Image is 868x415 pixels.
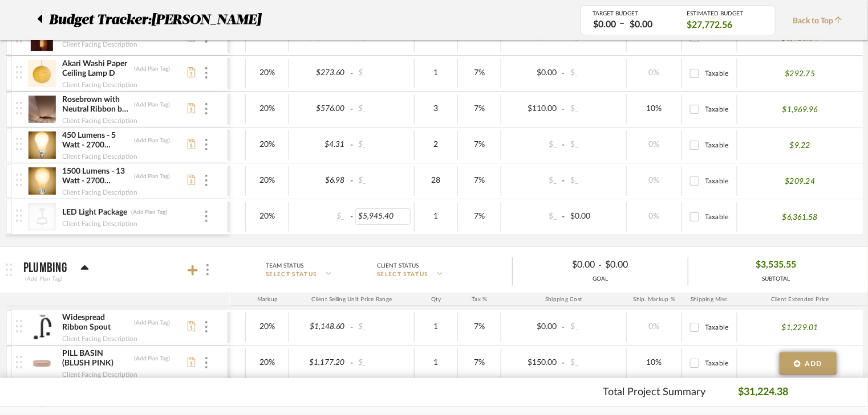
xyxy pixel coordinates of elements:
div: 20% [249,101,285,117]
img: bcfa5424-83bf-41eb-845d-8188f05dff0b_50x50.jpg [28,132,56,159]
span: Taxable [705,142,729,149]
span: Budget Tracker: [49,10,151,30]
div: 7% [461,319,497,335]
div: 10% [630,355,678,371]
div: $_ [567,355,623,371]
div: $1,148.60 [293,319,348,335]
div: ESTIMATED BUDGET [687,10,764,17]
span: - [561,175,567,187]
div: 1 [418,65,454,81]
img: 925e900c-f886-4a29-b860-1d1077277034_50x50.jpg [28,60,56,87]
div: $_ [355,137,411,153]
p: $292.75 [785,68,816,80]
span: SELECT STATUS [266,270,317,279]
div: $150.00 [505,355,561,371]
span: Taxable [705,34,729,41]
div: $_ [505,137,561,153]
span: Taxable [705,106,729,113]
div: LED Light Package [62,207,128,218]
div: $_ [567,101,623,117]
img: 3dots-v.svg [205,103,208,114]
div: 20% [249,208,285,225]
img: vertical-grip.svg [16,174,22,186]
span: Back to Top [793,15,848,27]
img: 3dots-v.svg [206,264,209,276]
div: GOAL [513,275,688,283]
p: $1,969.96 [782,104,818,116]
div: $4.31 [293,137,348,153]
div: Rosebrown with Neutral Ribbon by Oi Soi Oi [62,94,131,115]
span: - [599,258,602,272]
span: Taxable [705,213,729,220]
div: $0.00 [602,256,679,274]
div: 7% [461,101,497,117]
span: - [561,104,567,115]
div: 1500 Lumens - 13 Watt - 2700 [PERSON_NAME] - LED A19 Filament Bulb - Milky Finish [62,166,131,187]
span: - [561,358,567,369]
img: bcca0b45-3bd4-42f9-87df-19b7913a3053_50x50.jpg [28,350,56,377]
img: 3dots-v.svg [205,175,208,186]
img: b82db544-f648-4246-bf38-dacf107b7b7a_50x50.jpg [28,167,56,195]
div: Team Status [266,261,303,271]
div: (Add Plan Tag) [133,172,171,180]
div: Ship. Markup % [627,293,682,306]
div: SUBTOTAL [756,275,796,283]
img: 3dots-v.svg [205,139,208,150]
div: Markup [246,293,289,306]
img: vertical-grip.svg [16,66,22,79]
div: 20% [249,355,285,371]
div: 2 [418,137,454,153]
div: $_ [355,172,411,189]
span: - [561,139,567,151]
p: Total Project Summary [603,385,705,400]
div: $576.00 [293,101,348,117]
img: 503a34fd-6fed-4787-b0c0-b0880a41f583_50x50.jpg [28,96,56,123]
img: 3dots-v.svg [205,67,208,79]
div: Shipping Cost [501,293,627,306]
div: Shipping Misc. [682,293,737,306]
img: vertical-grip.svg [16,138,22,150]
div: $_ [567,65,623,81]
p: $9.22 [790,140,810,151]
span: - [348,104,355,115]
div: (Add Plan Tag) [133,101,171,109]
img: 3dots-v.svg [205,357,208,368]
div: $_ [505,172,561,189]
div: Client Extended Price [737,293,863,306]
div: $_ [293,208,348,225]
div: $_ [355,319,411,335]
span: - [348,211,355,223]
div: Client Facing Description [62,79,138,91]
div: $_ [505,208,561,225]
div: 7% [461,65,497,81]
div: 20% [249,319,285,335]
div: 7% [461,172,497,189]
span: Taxable [705,360,729,367]
div: $5,945.40 [355,208,411,225]
img: vertical-grip.svg [16,102,22,114]
div: Tax % [458,293,501,306]
div: 28 [418,172,454,189]
p: $209.24 [785,176,816,187]
div: $_ [355,101,411,117]
p: [PERSON_NAME] [151,10,266,30]
div: $0.00 [505,65,561,81]
span: - [348,139,355,151]
div: 0% [630,65,678,81]
div: 7% [461,208,497,225]
div: $110.00 [505,101,561,117]
div: Client Facing Description [62,187,138,198]
div: $0.00 [567,208,623,225]
span: – [619,17,624,31]
div: 20% [249,172,285,189]
div: TARGET BUDGET [593,10,670,17]
div: Client Selling Unit Price Range [289,293,415,306]
span: - [348,322,355,333]
div: Client Facing Description [62,115,138,126]
div: Widespread Ribbon Spout [62,313,131,333]
div: 1 [418,355,454,371]
div: 7% [461,355,497,371]
div: 0% [630,208,678,225]
img: 3dots-v.svg [205,211,208,222]
span: - [348,68,355,79]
